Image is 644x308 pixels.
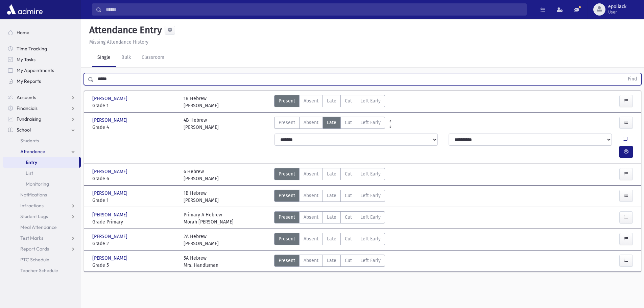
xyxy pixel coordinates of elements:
[20,257,49,263] span: PTC Schedule
[608,4,626,9] span: epollack
[3,265,81,276] a: Teacher Schedule
[3,54,81,65] a: My Tasks
[327,119,336,126] span: Late
[360,235,381,242] span: Left Early
[3,114,81,124] a: Fundraising
[3,200,81,211] a: Infractions
[3,135,81,146] a: Students
[360,170,381,177] span: Left Early
[3,27,81,38] a: Home
[17,105,38,111] span: Financials
[345,214,352,221] span: Cut
[5,3,44,16] img: AdmirePro
[92,218,177,226] span: Grade Primary
[20,267,58,274] span: Teacher Schedule
[17,94,36,100] span: Accounts
[184,117,219,131] div: 4B Hebrew [PERSON_NAME]
[89,39,148,45] u: Missing Attendance History
[184,255,218,269] div: 5A Hebrew Mrs. Handlsman
[17,67,54,73] span: My Appointments
[304,235,318,242] span: Absent
[360,257,381,264] span: Left Early
[327,214,336,221] span: Late
[17,78,41,84] span: My Reports
[92,124,177,131] span: Grade 4
[92,117,129,124] span: [PERSON_NAME]
[92,190,129,197] span: [PERSON_NAME]
[92,48,116,67] a: Single
[92,95,129,102] span: [PERSON_NAME]
[360,119,381,126] span: Left Early
[327,97,336,104] span: Late
[304,170,318,177] span: Absent
[327,257,336,264] span: Late
[274,255,385,269] div: AttTypes
[92,262,177,269] span: Grade 5
[274,211,385,226] div: AttTypes
[274,168,385,182] div: AttTypes
[360,97,381,104] span: Left Early
[345,170,352,177] span: Cut
[304,119,318,126] span: Absent
[26,159,37,165] span: Entry
[26,181,49,187] span: Monitoring
[345,192,352,199] span: Cut
[20,148,45,155] span: Attendance
[327,170,336,177] span: Late
[3,179,81,189] a: Monitoring
[87,24,162,36] h5: Attendance Entry
[136,48,170,67] a: Classroom
[184,233,219,247] div: 2A Hebrew [PERSON_NAME]
[20,138,39,144] span: Students
[3,233,81,243] a: Test Marks
[3,124,81,135] a: School
[92,175,177,182] span: Grade 6
[345,235,352,242] span: Cut
[92,255,129,262] span: [PERSON_NAME]
[20,246,49,252] span: Report Cards
[3,76,81,87] a: My Reports
[184,211,234,226] div: Primary A Hebrew Morah [PERSON_NAME]
[17,46,47,52] span: Time Tracking
[304,257,318,264] span: Absent
[92,211,129,218] span: [PERSON_NAME]
[279,170,295,177] span: Present
[279,214,295,221] span: Present
[3,65,81,76] a: My Appointments
[274,95,385,109] div: AttTypes
[102,3,526,16] input: Search
[92,197,177,204] span: Grade 1
[3,92,81,103] a: Accounts
[92,240,177,247] span: Grade 2
[3,254,81,265] a: PTC Schedule
[17,56,35,63] span: My Tasks
[327,192,336,199] span: Late
[624,73,641,85] button: Find
[327,235,336,242] span: Late
[92,102,177,109] span: Grade 1
[3,211,81,222] a: Student Logs
[3,103,81,114] a: Financials
[20,203,44,209] span: Infractions
[20,213,48,219] span: Student Logs
[608,9,626,15] span: User
[17,116,41,122] span: Fundraising
[304,214,318,221] span: Absent
[3,222,81,233] a: Meal Attendance
[20,224,57,230] span: Meal Attendance
[17,29,29,35] span: Home
[3,157,79,168] a: Entry
[279,235,295,242] span: Present
[345,257,352,264] span: Cut
[20,235,43,241] span: Test Marks
[360,214,381,221] span: Left Early
[3,168,81,179] a: List
[279,119,295,126] span: Present
[92,233,129,240] span: [PERSON_NAME]
[87,39,148,45] a: Missing Attendance History
[92,168,129,175] span: [PERSON_NAME]
[304,97,318,104] span: Absent
[279,192,295,199] span: Present
[274,190,385,204] div: AttTypes
[17,127,31,133] span: School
